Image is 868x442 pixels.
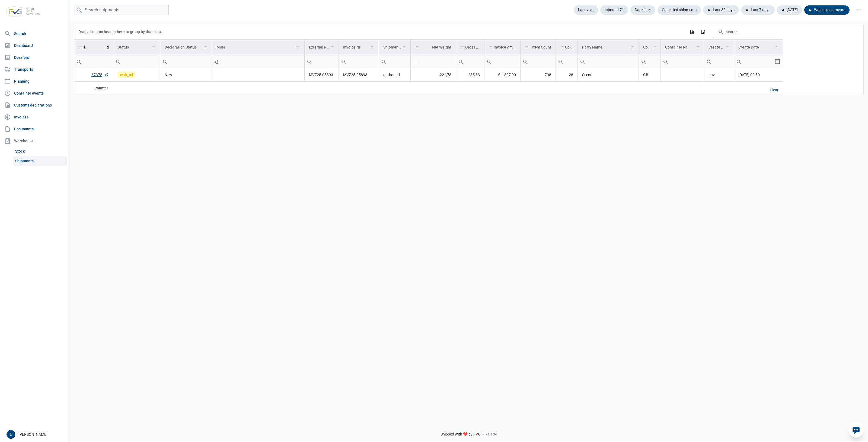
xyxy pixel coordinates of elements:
td: Column Colli Count [556,40,577,55]
a: Search [2,28,67,39]
div: Export all data to Excel [687,27,697,37]
span: Show filter options for column 'Declaration Status' [203,45,208,49]
div: Invoice Nr [343,45,360,49]
span: Show filter options for column 'Invoice Amount' [489,45,493,49]
td: 798 [520,68,556,82]
td: Column Shipment Kind [379,40,410,55]
div: Search box [411,55,420,68]
input: Search in the data grid [713,25,778,38]
div: [PERSON_NAME] [7,430,66,439]
input: Filter cell [456,55,484,68]
div: Search box [704,55,714,68]
td: Filter cell [577,55,639,68]
div: Search box [578,55,588,68]
span: Show filter options for column 'Container Nr' [695,45,700,49]
input: Filter cell [734,55,774,68]
div: Search box [160,55,170,68]
td: Scend [577,68,639,82]
input: Filter cell [578,55,639,68]
td: Column Gross Weight [456,40,484,55]
td: Filter cell [556,55,577,68]
td: Column Declaration Status [160,40,212,55]
td: MVZ25-05893 [304,68,339,82]
span: Show filter options for column 'Country Code' [652,45,656,49]
div: Warehouse [2,135,67,146]
td: Column Create Date [734,40,783,55]
div: MRN [216,45,225,49]
a: Planning [2,76,67,87]
td: Filter cell [304,55,339,68]
div: Waiting shipments [804,5,850,15]
td: 221,78 [410,68,456,82]
div: Search box [379,55,389,68]
td: nav [704,68,734,82]
div: Search box [305,55,314,68]
td: Column Invoice Nr [339,40,379,55]
div: Inbound 71 [600,5,628,15]
div: Data grid with 1 rows and 17 columns [74,24,783,95]
div: Id [106,45,109,49]
input: Filter cell [160,55,212,68]
input: Filter cell [379,55,410,68]
div: Gross Weight [465,45,480,49]
div: Create Date [738,45,759,49]
td: New [160,68,212,82]
td: Column External Ref [304,40,339,55]
div: Country Code [643,45,652,49]
div: Date filter [630,5,655,15]
span: Shipped with ❤️ by FVG [441,432,481,437]
div: Column Chooser [698,27,708,37]
span: Show filter options for column 'Item Count' [525,45,529,49]
span: wait_cd [118,72,135,78]
td: Column Invoice Amount [484,40,520,55]
span: Show filter options for column 'Create Date' [774,45,778,49]
span: [DATE] 09:50 [738,73,760,77]
div: Net Weight [432,45,451,49]
div: filter [854,5,864,15]
td: Filter cell [639,55,660,68]
div: Data grid toolbar [78,24,778,39]
div: Item Count [532,45,551,49]
td: Filter cell [660,55,704,68]
td: Filter cell [410,55,456,68]
td: Column MRN [212,40,304,55]
div: Search box [456,55,466,68]
div: Search box [212,55,222,68]
input: Filter cell [305,55,339,68]
img: FVG - Global freight forwarding [4,4,43,19]
span: - [483,432,484,437]
td: Column Create User [704,40,734,55]
input: Search shipments [74,5,169,15]
div: Select [774,55,781,68]
div: Search box [484,55,494,68]
input: Filter cell [704,55,734,68]
td: 28 [556,68,577,82]
div: Search box [521,55,530,68]
a: Shipments [13,156,67,166]
div: Last 30 days [703,5,739,15]
span: Show filter options for column 'Net Weight' [415,45,419,49]
span: Show filter options for column 'Colli Count' [560,45,564,49]
td: Filter cell [734,55,783,68]
div: Party Name [582,45,602,49]
div: Invoice Amount [494,45,516,49]
span: Show filter options for column 'Party Name' [630,45,634,49]
div: Search box [113,55,123,68]
td: GB [639,68,660,82]
div: Search box [639,55,649,68]
td: Filter cell [379,55,410,68]
div: E [7,430,15,439]
div: Last 7 days [741,5,775,15]
td: Filter cell [339,55,379,68]
div: Clear [765,86,783,95]
td: Filter cell [520,55,556,68]
div: Last year [574,5,598,15]
div: Search box [74,55,84,68]
td: Filter cell [113,55,160,68]
input: Filter cell [661,55,704,68]
div: Declaration Status [165,45,197,49]
div: Id Count: 1 [78,85,109,91]
input: Filter cell [521,55,556,68]
input: Filter cell [484,55,520,68]
div: Create User [709,45,725,49]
